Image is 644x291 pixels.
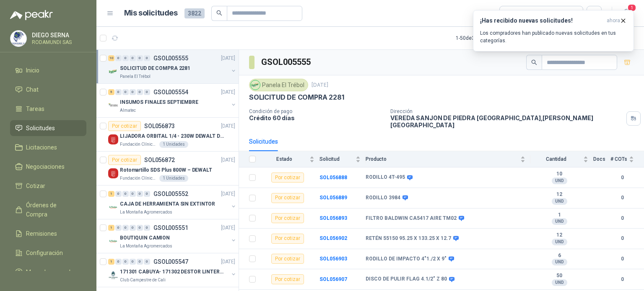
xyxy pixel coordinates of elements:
[124,7,178,19] h1: Mis solicitudes
[108,270,118,280] img: Company Logo
[10,62,86,78] a: Inicio
[159,141,188,148] div: 1 Unidades
[552,259,567,265] div: UND
[366,276,447,283] b: DISCO DE PULIR FLAG 4.1/2" Z 80
[96,152,239,185] a: Por cotizarSOL056872[DATE] Company LogoRotomartillo SDS Plus 800W – DEWALTFundación Clínica Shaio...
[610,174,634,182] b: 0
[530,252,588,259] b: 6
[26,181,45,191] span: Cotizar
[480,29,627,44] p: Los compradores han publicado nuevas solicitudes en tus categorías.
[10,264,86,280] a: Manuales y ayuda
[26,229,57,238] span: Remisiones
[390,108,623,114] p: Dirección
[10,178,86,194] a: Cotizar
[610,156,627,162] span: # COTs
[120,64,190,72] p: SOLICITUD DE COMPRA 2281
[552,279,567,286] div: UND
[120,200,215,208] p: CAJA DE HERRAMIENTA SIN EXTINTOR
[153,89,188,95] p: GSOL005554
[120,98,198,106] p: INSUMOS FINALES SEPTIEMBRE
[122,55,129,61] div: 0
[271,254,304,264] div: Por cotizar
[120,73,151,80] p: Panela El Trébol
[366,151,530,167] th: Producto
[473,10,634,52] button: ¡Has recibido nuevas solicitudes!ahora Los compradores han publicado nuevas solicitudes en tus ca...
[108,155,141,165] div: Por cotizar
[130,259,136,265] div: 0
[552,239,567,245] div: UND
[319,215,347,221] b: SOL056893
[221,258,235,266] p: [DATE]
[120,277,166,283] p: Club Campestre de Cali
[261,56,312,69] h3: GSOL005555
[26,248,63,258] span: Configuración
[159,175,188,182] div: 1 Unidades
[153,55,188,61] p: GSOL005555
[108,202,118,212] img: Company Logo
[115,89,122,95] div: 0
[249,93,344,102] p: SOLICITUD DE COMPRA 2281
[530,273,588,279] b: 50
[115,259,122,265] div: 0
[108,53,237,80] a: 10 0 0 0 0 0 GSOL005555[DATE] Company LogoSOLICITUD DE COMPRA 2281Panela El Trébol
[552,178,567,184] div: UND
[390,114,623,129] p: VEREDA SANJON DE PIEDRA [GEOGRAPHIC_DATA] , [PERSON_NAME][GEOGRAPHIC_DATA]
[319,195,347,201] b: SOL056889
[366,156,519,162] span: Producto
[108,223,237,250] a: 1 0 0 0 0 0 GSOL005551[DATE] Company LogoBOUTIQUIN CAMIONLa Montaña Agromercados
[610,255,634,263] b: 0
[144,55,150,61] div: 0
[122,191,129,197] div: 0
[137,225,143,231] div: 0
[610,194,634,202] b: 0
[26,124,55,133] span: Solicitudes
[319,276,347,282] a: SOL056907
[627,4,636,12] span: 1
[249,114,384,121] p: Crédito 60 días
[610,234,634,242] b: 0
[130,225,136,231] div: 0
[271,234,304,244] div: Por cotizar
[122,259,129,265] div: 0
[319,235,347,241] b: SOL056902
[312,81,328,89] p: [DATE]
[10,82,86,98] a: Chat
[610,214,634,222] b: 0
[221,224,235,232] p: [DATE]
[221,156,235,164] p: [DATE]
[96,118,239,152] a: Por cotizarSOL056873[DATE] Company LogoLIJADORA ORBITAL 1/4 - 230W DEWALT DWE6411-B3Fundación Clí...
[10,226,86,242] a: Remisiones
[366,235,451,242] b: RETÉN 55150 95.25 X 133.25 X 12.7
[26,143,57,152] span: Licitaciones
[366,256,447,263] b: RODILLO DE IMPACTO 4"1./2 X 9"
[319,256,347,262] a: SOL056903
[184,8,205,18] span: 3822
[26,268,74,277] span: Manuales y ayuda
[531,59,537,65] span: search
[530,191,588,198] b: 12
[108,100,118,111] img: Company Logo
[130,55,136,61] div: 0
[593,151,610,167] th: Docs
[221,54,235,62] p: [DATE]
[144,191,150,197] div: 0
[216,10,222,16] span: search
[144,225,150,231] div: 0
[319,175,347,180] a: SOL056888
[108,121,141,131] div: Por cotizar
[366,195,400,201] b: RODILLO 3984
[108,257,237,283] a: 1 0 0 0 0 0 GSOL005547[DATE] Company Logo171301 CABUYA- 171302 DESTOR LINTER- 171305 PINZAClub Ca...
[115,55,122,61] div: 0
[108,67,118,77] img: Company Logo
[130,89,136,95] div: 0
[319,151,366,167] th: Solicitud
[108,89,114,95] div: 5
[120,243,172,250] p: La Montaña Agromercados
[271,274,304,284] div: Por cotizar
[153,259,188,265] p: GSOL005547
[115,225,122,231] div: 0
[261,151,319,167] th: Estado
